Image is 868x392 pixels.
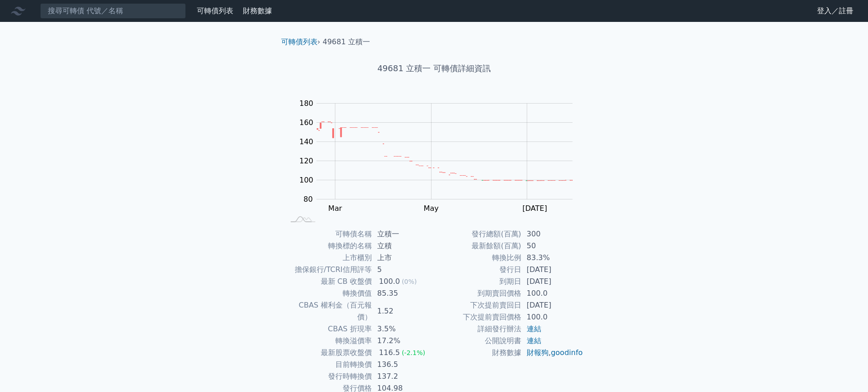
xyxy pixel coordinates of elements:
td: 1.52 [372,299,434,323]
td: 最新 CB 收盤價 [285,276,372,287]
li: 49681 立積一 [323,37,370,47]
a: 可轉債列表 [197,6,233,15]
td: 83.3% [521,252,584,264]
td: 發行時轉換價 [285,371,372,382]
tspan: Mar [328,204,342,213]
td: 137.2 [372,371,434,382]
div: 116.5 [377,347,402,359]
a: goodinfo [551,348,583,357]
td: [DATE] [521,299,584,311]
td: 到期賣回價格 [434,287,521,299]
td: 100.0 [521,311,584,323]
g: Chart [295,99,586,231]
tspan: 100 [299,176,313,184]
td: 發行日 [434,264,521,276]
td: 轉換價值 [285,287,372,299]
td: 136.5 [372,359,434,371]
td: 可轉債名稱 [285,228,372,240]
td: CBAS 權利金（百元報價） [285,299,372,323]
td: 85.35 [372,287,434,299]
td: 目前轉換價 [285,359,372,371]
td: 最新股票收盤價 [285,347,372,359]
td: , [521,347,584,359]
a: 連結 [527,324,541,333]
div: 100.0 [377,276,402,287]
td: 擔保銀行/TCRI信用評等 [285,264,372,276]
span: (0%) [402,278,417,285]
td: 立積 [372,240,434,252]
td: 50 [521,240,584,252]
li: › [281,37,320,47]
h1: 49681 立積一 可轉債詳細資訊 [274,62,595,75]
td: 100.0 [521,287,584,299]
td: 轉換溢價率 [285,335,372,347]
span: (-2.1%) [402,349,426,356]
td: 17.2% [372,335,434,347]
input: 搜尋可轉債 代號／名稱 [40,3,186,19]
td: 300 [521,228,584,240]
td: 上市櫃別 [285,252,372,264]
td: 到期日 [434,276,521,287]
td: 上市 [372,252,434,264]
a: 可轉債列表 [281,37,318,46]
td: 下次提前賣回日 [434,299,521,311]
tspan: May [424,204,439,213]
td: 立積一 [372,228,434,240]
td: 最新餘額(百萬) [434,240,521,252]
td: CBAS 折現率 [285,323,372,335]
td: 5 [372,264,434,276]
td: 詳細發行辦法 [434,323,521,335]
td: [DATE] [521,264,584,276]
td: 發行總額(百萬) [434,228,521,240]
tspan: 160 [299,118,313,127]
td: [DATE] [521,276,584,287]
tspan: [DATE] [523,204,547,213]
a: 財報狗 [527,348,549,357]
tspan: 180 [299,99,313,108]
td: 轉換比例 [434,252,521,264]
tspan: 140 [299,137,313,146]
tspan: 120 [299,157,313,165]
tspan: 80 [303,195,313,204]
a: 登入／註冊 [810,4,861,18]
td: 3.5% [372,323,434,335]
td: 公開說明書 [434,335,521,347]
td: 財務數據 [434,347,521,359]
td: 轉換標的名稱 [285,240,372,252]
a: 財務數據 [243,6,272,15]
td: 下次提前賣回價格 [434,311,521,323]
a: 連結 [527,336,541,345]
